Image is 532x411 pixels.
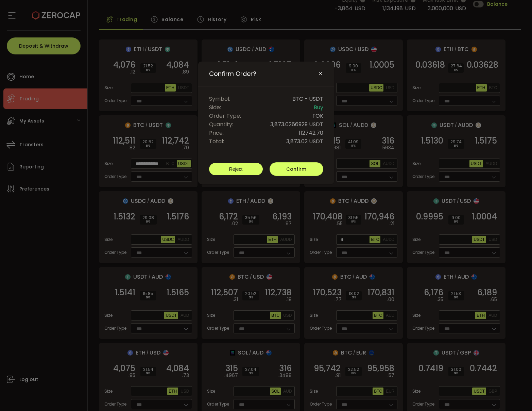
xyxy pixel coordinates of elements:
span: BTC - USDT [292,95,323,103]
span: Quantity: [209,120,233,129]
iframe: Chat Widget [451,338,532,411]
div: Confirm Order? [198,62,334,184]
span: Confirm [286,166,306,172]
span: Order Type: [209,112,241,120]
span: FOK [312,112,323,120]
button: Confirm [270,162,323,176]
span: 112742.70 [299,129,323,137]
span: Price: [209,129,224,137]
span: Total: [209,137,224,146]
span: Side: [209,103,221,112]
span: Reject [229,166,243,172]
span: Confirm Order? [209,70,256,78]
span: 3,873.0266929 USDT [270,120,323,129]
span: 3,873.02 USDT [286,137,323,146]
span: Buy [314,103,323,112]
button: Close [318,71,323,77]
button: Reject [209,163,263,175]
span: Symbol: [209,95,230,103]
